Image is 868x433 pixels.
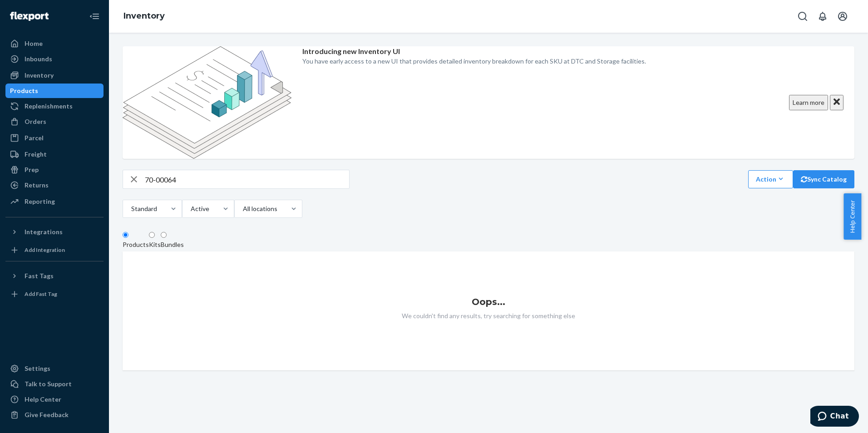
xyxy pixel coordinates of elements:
a: Returns [5,178,104,192]
p: A seller creates shipping plans in Flexport Portal to send inventory to Flexport. Every shipping ... [14,199,204,316]
a: Products [5,84,104,98]
a: Inventory [5,68,104,83]
button: Action [748,170,793,188]
a: Inventory [123,11,165,21]
div: Replenishments [25,102,73,111]
li: serve as a source of truth on all shipment data for the seller at the time at which it's generated. [27,138,204,165]
div: Reporting [25,197,55,206]
div: Kits [149,240,161,249]
button: Sync Catalog [793,170,854,188]
input: Standard [130,204,131,213]
a: Replenishments [5,99,104,113]
button: Integrations [5,225,104,239]
a: Prep [5,162,104,177]
div: Products [123,240,149,249]
button: Open Search Box [794,7,812,25]
a: Settings [5,361,104,376]
img: new-reports-banner-icon.82668bd98b6a51aee86340f2a7b77ae3.png [123,46,291,159]
div: Products [10,86,38,95]
div: Talk to Support [25,379,72,389]
div: Bundles [161,240,184,249]
div: Integrations [25,227,63,236]
p: You have early access to a new UI that provides detailed inventory breakdown for each SKU at DTC ... [302,57,646,66]
div: Add Integration [25,246,65,254]
input: Active [190,204,191,213]
p: The purpose of this report is to [14,81,204,94]
div: Inbounds [25,54,52,64]
div: Parcel [25,133,44,143]
iframe: Opens a widget where you can chat to one of our agents [810,406,859,428]
ol: breadcrumbs [116,3,172,30]
div: Give Feedback [25,410,69,419]
a: Home [5,36,104,51]
h2: Report Purpose [14,60,204,76]
a: Reporting [5,194,104,209]
button: Fast Tags [5,269,104,283]
h2: Report Description [14,178,204,194]
div: Home [25,39,43,48]
div: Inventory [25,71,54,80]
a: Orders [5,114,104,129]
a: Inbounds [5,52,104,66]
a: Add Integration [5,243,104,257]
input: overall type: UNKNOWN_TYPE html type: HTML_TYPE_UNSPECIFIED server type: NO_SERVER_DATA heuristic... [145,170,349,188]
input: Kits [149,232,155,238]
p: Introducing new Inventory UI [302,46,646,57]
p: We couldn't find any results, try searching for something else [123,311,854,320]
div: Action [756,174,785,184]
div: Orders [25,117,46,126]
a: Help Center [5,392,104,407]
button: Talk to Support [5,377,104,391]
div: Help Center [25,395,61,404]
div: Settings [25,364,50,373]
div: 634 Inbounds - Shipping Plan Reconciliation Report [14,18,204,49]
button: Close [830,95,843,110]
button: Help Center [843,193,861,240]
h1: Oops... [123,297,854,307]
a: Parcel [5,131,104,145]
button: Open notifications [814,7,832,25]
button: Learn more [789,95,828,110]
img: Flexport logo [10,12,49,21]
input: Bundles [161,232,167,238]
a: Add Fast Tag [5,287,104,301]
div: Add Fast Tag [25,290,57,298]
div: Freight [25,150,47,159]
input: Products [123,232,128,238]
button: Close Navigation [85,7,104,25]
a: Freight [5,147,104,162]
li: enable the seller and Flexport to reconcile shipments, and [27,108,204,134]
button: Give Feedback [5,408,104,422]
div: Prep [25,165,39,174]
input: All locations [242,204,243,213]
div: Returns [25,181,49,190]
div: Fast Tags [25,271,54,280]
button: Open account menu [833,7,852,25]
